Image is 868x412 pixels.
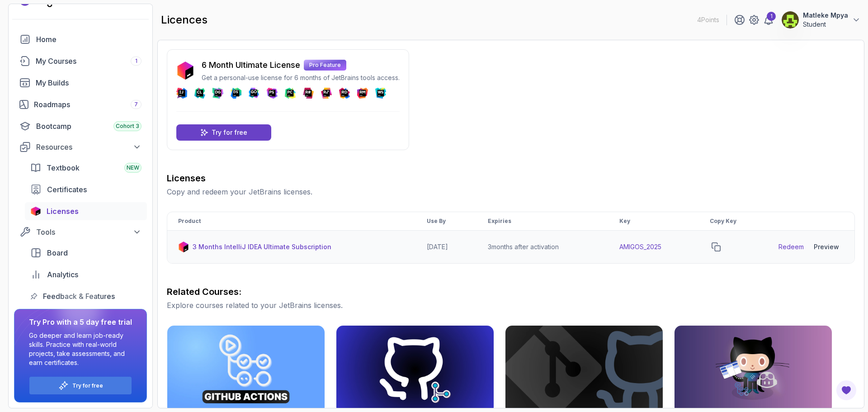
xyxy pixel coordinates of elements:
div: Tools [36,227,142,237]
button: Tools [14,224,147,240]
span: NEW [127,164,139,171]
div: 1 [767,12,776,21]
span: Cohort 3 [116,123,139,130]
img: user profile image [782,11,799,28]
p: Matleke Mpya [803,11,848,20]
span: 1 [135,57,137,65]
p: 6 Month Ultimate License [202,59,300,71]
button: Try for free [29,376,132,395]
span: Feedback & Features [43,291,115,302]
a: textbook [25,159,147,177]
a: roadmaps [14,95,147,114]
th: Product [167,212,416,231]
div: Bootcamp [36,121,142,132]
span: Textbook [47,162,80,173]
th: Expiries [477,212,609,231]
td: AMIGOS_2025 [609,231,699,264]
a: 1 [763,14,774,25]
p: Try for free [212,128,247,137]
div: Resources [36,142,142,152]
p: Go deeper and learn job-ready skills. Practice with real-world projects, take assessments, and ea... [29,331,132,367]
th: Key [609,212,699,231]
a: board [25,244,147,262]
a: Redeem [778,242,804,251]
p: Pro Feature [304,60,346,71]
img: jetbrains icon [30,207,41,216]
p: Student [803,20,848,29]
div: My Courses [36,56,142,66]
h3: Related Courses: [167,285,855,298]
th: Copy Key [699,212,768,231]
td: 3 months after activation [477,231,609,264]
span: 7 [134,101,138,108]
a: home [14,30,147,48]
button: Preview [809,238,844,256]
p: 4 Points [697,15,719,24]
button: copy-button [710,241,722,253]
img: jetbrains icon [176,62,194,80]
a: Try for free [72,382,103,389]
td: [DATE] [416,231,477,264]
a: analytics [25,265,147,284]
span: Licenses [47,206,79,217]
a: certificates [25,180,147,199]
div: Home [36,34,142,45]
a: Try for free [176,124,271,141]
p: Explore courses related to your JetBrains licenses. [167,300,855,311]
span: Certificates [47,184,87,195]
div: Preview [814,242,839,251]
div: Roadmaps [34,99,142,110]
span: Analytics [47,269,78,280]
a: courses [14,52,147,70]
h3: Licenses [167,172,855,185]
div: My Builds [36,77,142,88]
p: 3 Months IntelliJ IDEA Ultimate Subscription [193,242,331,251]
button: Open Feedback Button [835,379,857,401]
a: bootcamp [14,117,147,135]
p: Get a personal-use license for 6 months of JetBrains tools access. [202,73,400,82]
span: Board [47,247,68,258]
a: licenses [25,202,147,220]
th: Use By [416,212,477,231]
button: user profile imageMatleke MpyaStudent [781,11,861,29]
a: builds [14,74,147,92]
a: feedback [25,287,147,305]
img: jetbrains icon [178,242,189,252]
h2: licences [161,13,208,27]
p: Copy and redeem your JetBrains licenses. [167,186,855,197]
button: Resources [14,139,147,155]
